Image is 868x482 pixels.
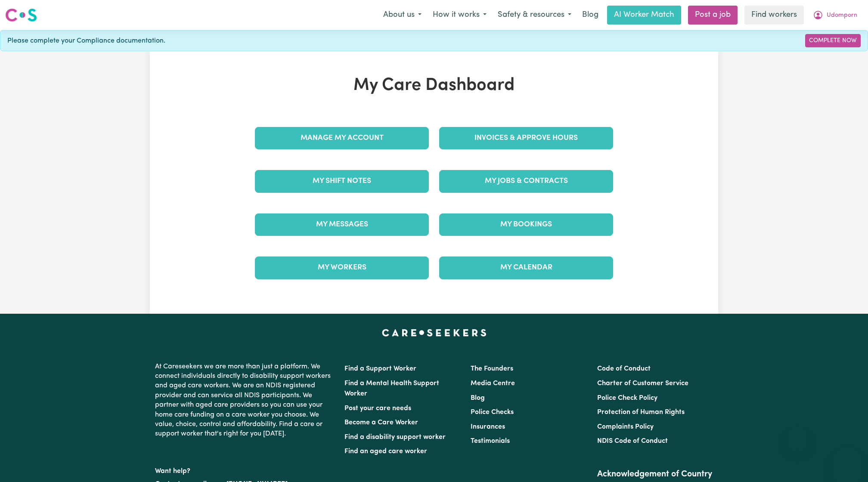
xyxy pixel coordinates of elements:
[439,213,613,236] a: My Bookings
[471,409,514,416] a: Police Checks
[597,469,713,479] h2: Acknowledgement of Country
[597,365,651,372] a: Code of Conduct
[492,6,577,24] button: Safety & resources
[5,5,37,25] a: Careseekers logo
[834,448,861,475] iframe: Button to launch messaging window
[344,405,411,412] a: Post your care needs
[471,365,513,372] a: The Founders
[155,463,334,476] p: Want help?
[471,438,510,445] a: Testimonials
[471,395,485,402] a: Blog
[382,329,487,336] a: Careseekers home page
[688,6,738,25] a: Post a job
[5,7,37,23] img: Careseekers logo
[439,127,613,149] a: Invoices & Approve Hours
[344,365,416,372] a: Find a Support Worker
[255,256,429,279] a: My Workers
[744,6,804,25] a: Find workers
[471,380,515,387] a: Media Centre
[344,419,418,426] a: Become a Care Worker
[597,438,668,445] a: NDIS Code of Conduct
[7,36,165,46] span: Please complete your Compliance documentation.
[827,11,857,20] span: Udomporn
[427,6,492,24] button: How it works
[597,423,654,430] a: Complaints Policy
[439,256,613,279] a: My Calendar
[807,6,863,24] button: My Account
[607,6,681,25] a: AI Worker Match
[255,213,429,236] a: My Messages
[597,395,657,402] a: Police Check Policy
[344,448,427,455] a: Find an aged care worker
[344,380,439,397] a: Find a Mental Health Support Worker
[344,434,446,441] a: Find a disability support worker
[378,6,427,24] button: About us
[250,75,618,96] h1: My Care Dashboard
[155,358,334,442] p: At Careseekers we are more than just a platform. We connect individuals directly to disability su...
[255,170,429,192] a: My Shift Notes
[439,170,613,192] a: My Jobs & Contracts
[577,6,604,25] a: Blog
[471,423,505,430] a: Insurances
[255,127,429,149] a: Manage My Account
[805,34,861,47] a: Complete Now
[789,427,806,444] iframe: Close message
[597,380,688,387] a: Charter of Customer Service
[597,409,685,416] a: Protection of Human Rights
